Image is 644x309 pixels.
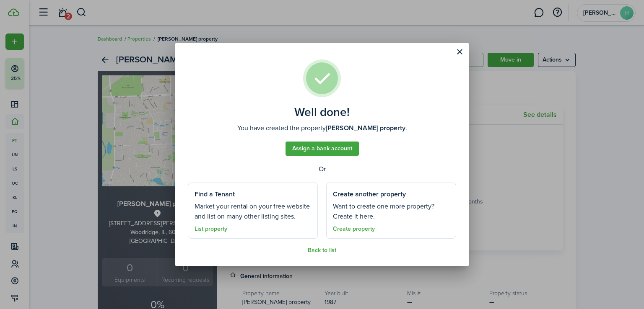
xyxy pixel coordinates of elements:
well-done-title: Well done! [294,106,350,119]
well-done-section-title: Create another property [333,189,406,199]
b: [PERSON_NAME] property [326,123,405,133]
a: List property [195,226,227,232]
a: Assign a bank account [286,142,359,156]
well-done-section-description: Want to create one more property? Create it here. [333,201,449,221]
a: Create property [333,226,375,232]
button: Close modal [452,45,467,59]
well-done-description: You have created the property . [237,123,407,133]
well-done-section-title: Find a Tenant [195,189,235,199]
a: Back to list [308,247,336,254]
well-done-section-description: Market your rental on your free website and list on many other listing sites. [195,201,311,221]
well-done-separator: Or [188,164,456,174]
